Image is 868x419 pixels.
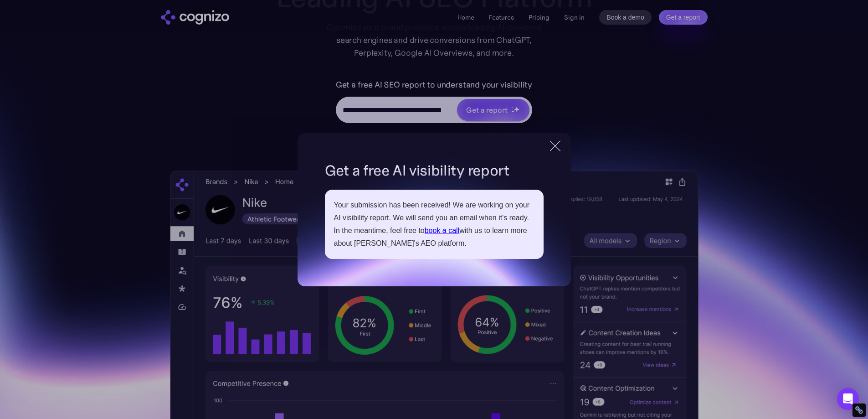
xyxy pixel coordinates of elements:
[325,160,544,181] h1: Get a free AI visibility report
[334,199,534,250] div: Your submission has been received! We are working on your AI visibility report. We will send you ...
[425,227,460,234] a: book a call
[855,406,863,414] div: Restore Info Box &#10;&#10;NoFollow Info:&#10; META-Robots NoFollow: &#09;false&#10; META-Robots ...
[837,388,859,410] div: Open Intercom Messenger
[325,190,544,259] div: Brand Report Form success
